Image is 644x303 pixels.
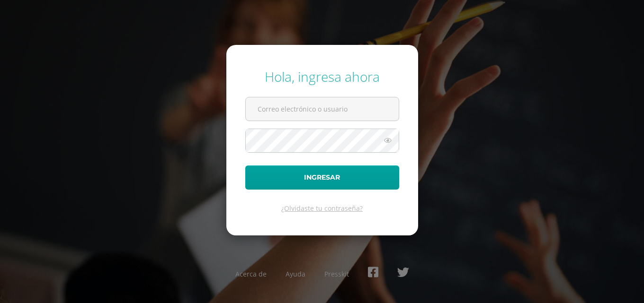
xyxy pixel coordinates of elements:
[324,269,349,278] a: Presskit
[246,97,399,121] input: Correo electrónico o usuario
[245,165,399,190] button: Ingresar
[235,269,267,278] a: Acerca de
[286,269,305,278] a: Ayuda
[245,68,399,86] div: Hola, ingresa ahora
[281,204,363,213] a: ¿Olvidaste tu contraseña?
